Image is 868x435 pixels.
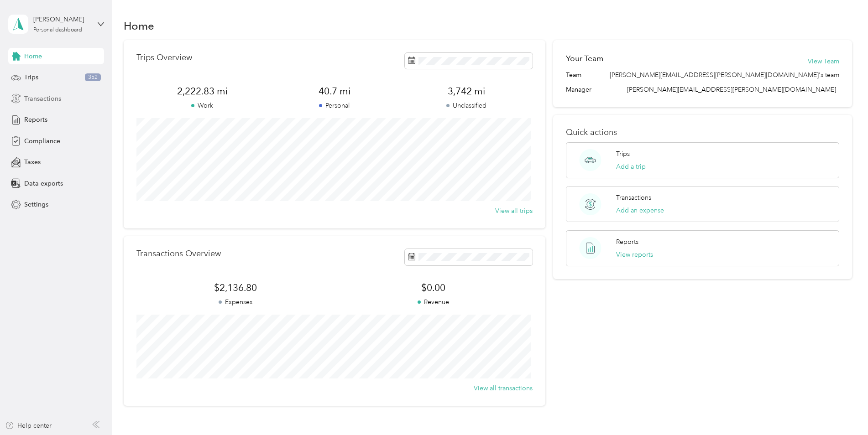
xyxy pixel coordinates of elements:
[24,52,42,61] span: Home
[24,200,48,209] span: Settings
[616,237,638,247] p: Reports
[24,157,41,167] span: Taxes
[616,206,664,215] button: Add an expense
[566,70,581,80] span: Team
[5,421,52,430] button: Help center
[401,85,533,98] span: 3,742 mi
[627,86,836,93] span: [PERSON_NAME][EMAIL_ADDRESS][PERSON_NAME][DOMAIN_NAME]
[33,27,82,33] div: Personal dashboard
[335,281,533,294] span: $0.00
[566,128,839,137] p: Quick actions
[616,149,630,159] p: Trips
[136,249,221,259] p: Transactions Overview
[24,72,38,82] span: Trips
[124,21,154,31] h1: Home
[24,115,47,124] span: Reports
[616,162,646,171] button: Add a trip
[401,101,533,110] p: Unclassified
[610,70,839,80] span: [PERSON_NAME][EMAIL_ADDRESS][PERSON_NAME][DOMAIN_NAME]'s team
[616,250,653,259] button: View reports
[136,53,192,62] p: Trips Overview
[817,384,868,435] iframe: Everlance-gr Chat Button Frame
[268,101,400,110] p: Personal
[566,85,591,94] span: Manager
[136,281,335,294] span: $2,136.80
[24,136,60,146] span: Compliance
[85,73,101,82] span: 352
[24,179,63,188] span: Data exports
[808,57,839,66] button: View Team
[136,297,335,307] p: Expenses
[335,297,533,307] p: Revenue
[495,206,533,216] button: View all trips
[33,15,90,24] div: [PERSON_NAME]
[616,193,651,202] p: Transactions
[136,101,268,110] p: Work
[24,94,61,104] span: Transactions
[268,85,400,98] span: 40.7 mi
[474,383,533,393] button: View all transactions
[566,53,603,64] h2: Your Team
[136,85,268,98] span: 2,222.83 mi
